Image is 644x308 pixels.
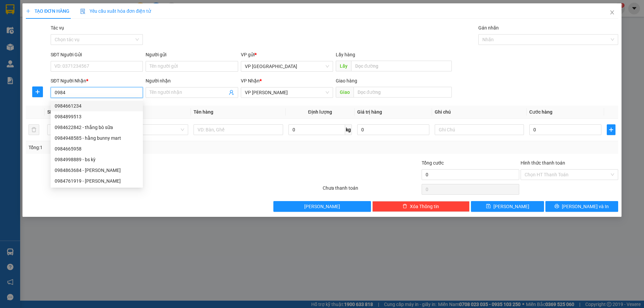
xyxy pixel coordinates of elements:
button: Close [603,3,622,22]
div: 0984899513 [55,113,139,120]
span: Tên hàng [194,109,213,115]
span: Tổng cước [422,160,444,166]
span: Xóa Thông tin [410,203,439,210]
div: VP gửi [241,51,333,58]
button: printer[PERSON_NAME] và In [545,201,618,212]
span: SL [47,109,53,115]
label: Tác vụ [51,25,64,30]
div: 0984661234 [55,102,139,110]
span: Giao hàng [336,78,357,83]
div: Người nhận [146,77,238,84]
div: 0984622842 - thắng bò sữa [55,124,139,131]
div: 0984661234 [51,101,143,111]
input: Dọc đường [354,87,452,98]
button: plus [32,86,43,97]
input: VD: Bàn, Ghế [194,124,283,135]
span: VP Nhận [241,78,260,83]
div: Người gửi [146,51,238,58]
span: close [609,10,615,15]
button: deleteXóa Thông tin [372,201,470,212]
span: Khác [103,125,184,135]
div: 0984899513 [51,111,143,122]
label: Gán nhãn [478,25,499,30]
div: 0984665958 [55,145,139,152]
div: 0984622842 - thắng bò sữa [51,122,143,133]
div: 0984998889 - bs kỳ [51,154,143,165]
div: 0984948585 - hằng bunny mart [51,133,143,143]
div: 0984998889 - bs kỳ [55,156,139,163]
span: plus [33,89,43,95]
div: 0984761919 - [PERSON_NAME] [55,177,139,185]
input: 0 [357,124,429,135]
span: Lấy hàng [336,52,355,57]
button: plus [607,124,615,135]
div: 0984863684 - [PERSON_NAME] [55,167,139,174]
div: 0984665958 [51,143,143,154]
span: Giao [336,87,354,98]
input: Ghi Chú [435,124,524,135]
span: Giá trị hàng [357,109,382,115]
span: plus [607,127,615,132]
span: TẠO ĐƠN HÀNG [26,8,69,14]
span: printer [554,204,559,209]
button: [PERSON_NAME] [273,201,371,212]
div: Chưa thanh toán [322,184,421,196]
span: plus [26,9,31,13]
button: delete [29,124,39,135]
span: VP HÀ NỘI [245,61,329,71]
span: user-add [229,90,234,95]
span: delete [402,204,407,209]
span: Định lượng [308,109,332,115]
div: Tổng: 1 [29,144,249,151]
span: [PERSON_NAME] [304,203,340,210]
span: Lấy [336,61,351,71]
span: kg [345,124,352,135]
span: save [486,204,491,209]
button: save[PERSON_NAME] [471,201,544,212]
span: [PERSON_NAME] và In [562,203,609,210]
div: SĐT Người Nhận [51,77,143,84]
div: 0984761919 - chung thi [51,176,143,186]
span: Yêu cầu xuất hóa đơn điện tử [80,8,151,14]
span: [PERSON_NAME] [493,203,529,210]
span: VP MỘC CHÂU [245,87,329,98]
th: Ghi chú [432,106,527,119]
img: icon [80,9,86,14]
div: 0984948585 - hằng bunny mart [55,134,139,142]
div: SĐT Người Gửi [51,51,143,58]
span: Cước hàng [529,109,552,115]
input: Dọc đường [351,61,452,71]
label: Hình thức thanh toán [521,160,565,166]
div: 0984863684 - quỳnh [51,165,143,176]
